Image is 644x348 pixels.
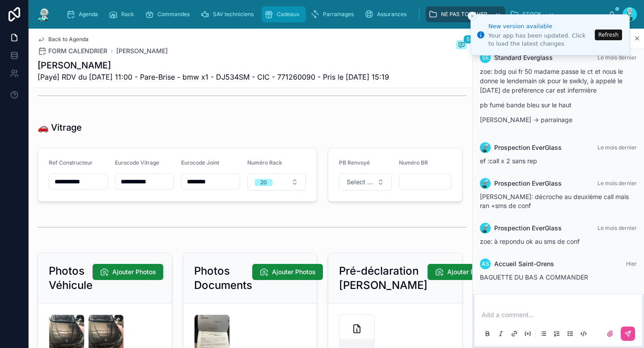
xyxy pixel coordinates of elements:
[49,159,93,166] span: Ref Constructeur
[116,47,168,55] a: [PERSON_NAME]
[93,264,163,280] button: Ajouter Photos
[399,159,428,166] span: Numéro BR
[48,47,107,55] span: FORM CALENDRIER
[362,6,413,22] a: Assurances
[347,178,373,187] span: Select a Renvoyer Vitrage
[323,11,354,18] span: Parrainages
[247,174,306,191] button: Select Button
[142,6,196,22] a: Commandes
[488,32,592,48] div: Your app has been updated. Click to load the latest changes
[64,6,104,22] a: Agenda
[480,193,629,209] span: [PERSON_NAME]: décroche au deuxième call mais ran +sms de conf
[339,174,391,191] button: Select Button
[277,11,300,18] span: Cadeaux
[507,6,559,22] a: STOCK
[112,267,156,276] span: Ajouter Photos
[272,267,316,276] span: Ajouter Photos
[480,67,637,95] p: zoe: bdg oui fr 50 madame passe le ct et nous le donne le lendemain ok pour le swikly, à appelé l...
[339,159,370,166] span: PB Renvoyé
[428,264,489,280] button: Ajouter Doc
[597,225,637,231] span: Le mois dernier
[38,72,389,82] span: [Payé] RDV du [DATE] 11:00 - Pare-Brise - bmw x1 - DJ534SM - CIC - 771260090 - Pris le [DATE] 15:19
[121,11,134,18] span: Rack
[260,179,267,186] div: 20
[339,264,428,293] h2: Pré-déclaration [PERSON_NAME]
[480,157,537,165] span: ef :call x 2 sans rep
[213,11,254,18] span: SAV techniciens
[494,224,562,233] span: Prospection EverGlass
[463,35,473,44] span: 5
[262,6,306,22] a: Cadeaux
[49,264,93,293] h2: Photos Véhicule
[597,180,637,187] span: Le mois dernier
[482,54,489,61] span: SE
[377,11,407,18] span: Assurances
[626,260,637,267] span: Hier
[181,159,219,166] span: Eurocode Joint
[597,54,637,61] span: Le mois dernier
[308,6,360,22] a: Parrainages
[480,273,588,281] span: BAGUETTE DU BAS A COMMANDER
[38,47,107,55] a: FORM CALENDRIER
[494,179,562,188] span: Prospection EverGlass
[595,30,622,40] button: Refresh
[480,100,637,110] p: pb fumé bande bleu sur le haut
[488,22,592,31] div: New version available
[157,11,190,18] span: Commandes
[115,159,159,166] span: Eurocode Vitrage
[79,11,98,18] span: Agenda
[38,36,89,43] a: Back to Agenda
[468,12,477,21] button: Close toast
[198,6,260,22] a: SAV techniciens
[494,53,553,62] span: Standard Everglass
[48,36,89,43] span: Back to Agenda
[482,260,489,267] span: AS
[426,6,505,22] a: NE PAS TOUCHER
[494,143,562,152] span: Prospection EverGlass
[480,238,580,245] span: zoe: à repondu ok au sms de conf
[38,59,389,72] h1: [PERSON_NAME]
[59,4,608,24] div: scrollable content
[597,144,637,151] span: Le mois dernier
[480,115,637,124] p: [PERSON_NAME] -> parrainage
[36,7,52,21] img: App logo
[194,264,252,293] h2: Photos Documents
[447,267,482,276] span: Ajouter Doc
[247,159,282,166] span: Numéro Rack
[456,40,467,51] button: 5
[441,11,487,18] span: NE PAS TOUCHER
[252,264,323,280] button: Ajouter Photos
[106,6,140,22] a: Rack
[38,121,82,134] h1: 🚗 Vitrage
[494,259,554,268] span: Accueil Saint-Orens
